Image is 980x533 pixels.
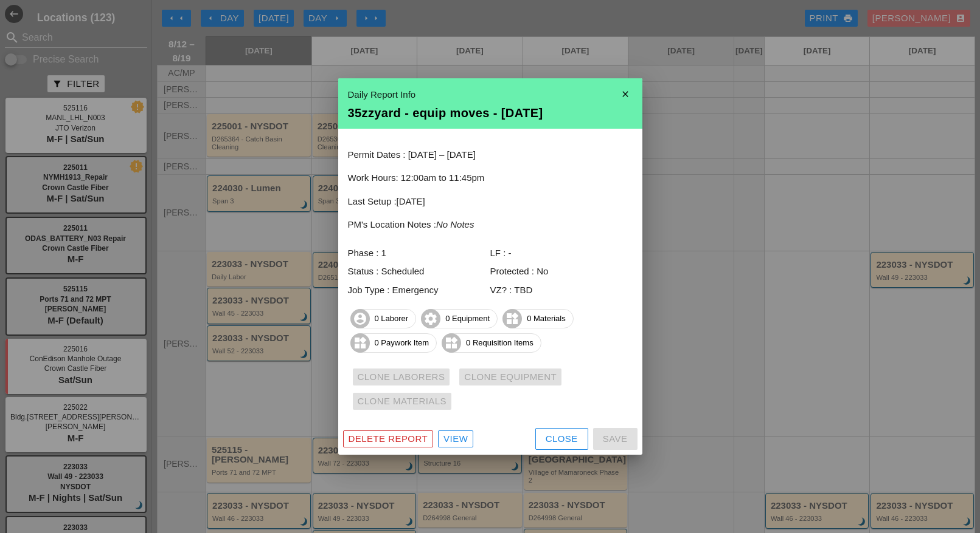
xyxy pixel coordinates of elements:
span: 0 Materials [503,309,573,328]
button: Delete Report [343,430,434,447]
p: Work Hours: 12:00am to 11:45pm [348,171,633,185]
div: VZ? : TBD [490,283,633,297]
span: 0 Requisition Items [442,333,541,353]
div: Daily Report Info [348,88,633,102]
div: Phase : 1 [348,246,490,260]
p: Last Setup : [348,195,633,209]
i: widgets [350,333,370,353]
i: widgets [502,309,522,328]
span: 0 Laborer [351,309,416,328]
button: Close [535,428,588,450]
div: LF : - [490,246,633,260]
p: PM's Location Notes : [348,218,633,232]
span: [DATE] [397,196,425,206]
div: View [443,432,468,446]
div: Protected : No [490,265,633,279]
p: Permit Dates : [DATE] – [DATE] [348,148,633,162]
i: close [613,82,638,106]
div: Close [546,432,578,446]
i: widgets [442,333,461,353]
div: Job Type : Emergency [348,283,490,297]
div: 35zzyard - equip moves - [DATE] [348,107,633,119]
i: settings [421,309,440,328]
i: No Notes [436,219,474,229]
a: View [438,430,473,447]
i: account_circle [350,309,370,328]
span: 0 Equipment [422,309,497,328]
div: Delete Report [349,432,428,446]
span: 0 Paywork Item [351,333,437,353]
div: Status : Scheduled [348,265,490,279]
